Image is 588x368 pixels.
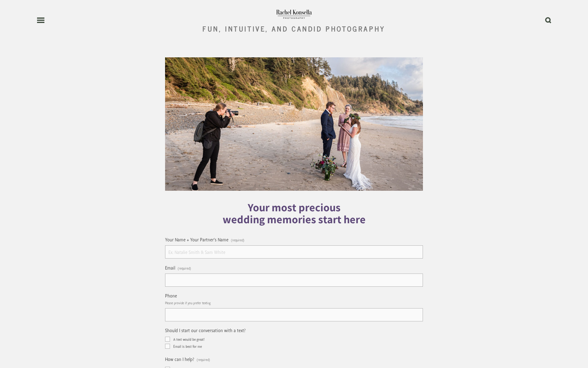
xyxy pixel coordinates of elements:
[165,299,211,307] p: Please provide if you prefer texting
[165,236,228,243] span: Your Name + Your Partner's Name
[165,337,170,342] input: A text would be great!
[165,292,177,299] span: Phone
[165,57,423,191] img: A wedding photographer photographing a small wedding cereomony on the beach
[165,245,423,259] input: Ex: Natalie Smith & Sam White
[276,8,312,20] img: PNW Wedding Photographer | Rachel Konsella
[202,25,386,32] div: Fun, Intuitive, and Candid Photography
[165,264,175,271] span: Email
[231,236,244,244] span: (required)
[165,344,170,349] input: Email is best for me
[197,355,210,364] span: (required)
[165,356,194,362] span: How can I help?
[165,327,246,333] span: Should I start our conversation with a text?
[173,337,205,342] span: A text would be great!
[223,200,366,227] strong: Your most precious wedding memories start here
[173,344,202,349] span: Email is best for me
[178,264,191,272] span: (required)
